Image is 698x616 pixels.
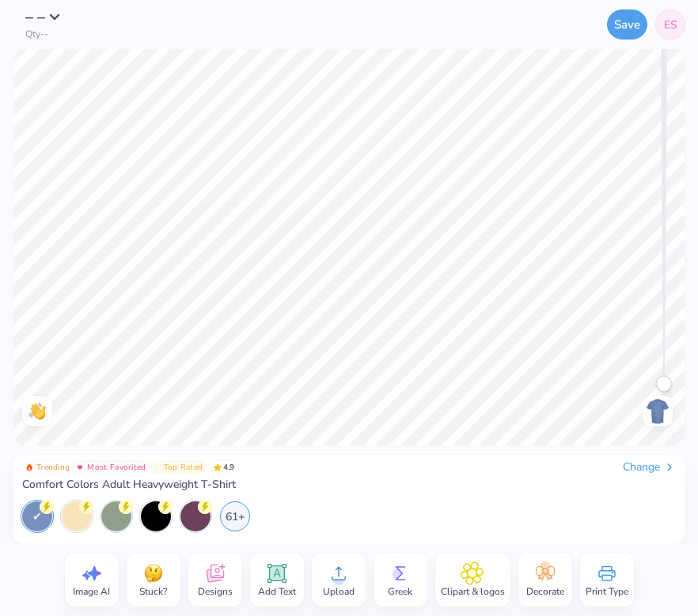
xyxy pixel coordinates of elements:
span: ES [664,17,677,33]
button: – – [25,9,70,25]
span: Upload [323,585,355,598]
span: – – [25,6,46,28]
span: Trending [36,463,70,471]
button: Badge Button [22,460,73,474]
img: Stuck? [142,561,165,585]
button: Badge Button [150,460,207,474]
a: ES [655,9,685,40]
img: Top Rated sort [153,463,161,471]
span: Clipart & logos [441,585,505,598]
img: Trending sort [25,463,33,471]
span: Comfort Colors Adult Heavyweight T-Shirt [22,478,236,492]
div: Change [623,460,676,474]
button: Badge Button [73,460,149,474]
div: Accessibility label [656,376,672,391]
span: Stuck? [139,585,167,598]
span: Decorate [526,585,564,598]
span: Add Text [258,585,296,598]
span: Designs [198,585,233,598]
span: Top Rated [164,463,203,471]
span: Qty -- [25,28,48,40]
span: Greek [388,585,412,598]
button: Save [607,9,647,40]
div: 61+ [220,501,250,531]
img: Back [645,399,670,424]
img: Most Favorited sort [76,463,84,471]
span: 4.9 [209,460,239,474]
span: Print Type [586,585,628,598]
span: Most Favorited [87,463,146,471]
span: Image AI [73,585,110,598]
